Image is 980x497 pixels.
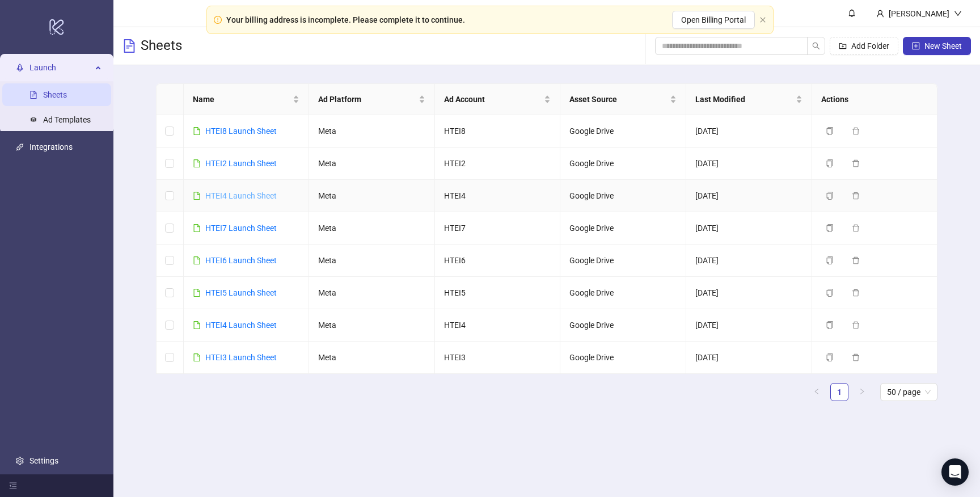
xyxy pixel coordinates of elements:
td: Meta [309,212,435,245]
span: right [859,388,865,395]
td: Google Drive [560,277,686,309]
li: 1 [830,383,848,401]
td: Meta [309,277,435,309]
span: Ad Platform [318,93,416,106]
a: HTEI7 Launch Sheet [205,224,277,233]
span: copy [826,289,834,297]
button: left [808,383,826,401]
a: Ad Templates [43,115,91,124]
a: Settings [29,456,58,465]
td: [DATE] [686,342,812,374]
span: file [193,192,201,200]
span: file [193,321,201,329]
button: close [759,16,766,24]
a: 1 [831,384,848,401]
span: copy [826,353,834,361]
li: Previous Page [808,383,826,401]
th: Ad Platform [309,84,435,115]
td: Meta [309,115,435,148]
span: bell [848,9,856,17]
div: Page Size [880,383,937,401]
td: Meta [309,342,435,374]
span: Ad Account [444,93,542,106]
span: delete [852,192,860,200]
td: Google Drive [560,245,686,277]
span: close [759,16,766,23]
span: folder-add [839,42,847,50]
span: user [876,10,884,18]
span: file [193,127,201,135]
span: plus-square [912,42,920,50]
td: Google Drive [560,180,686,212]
td: Google Drive [560,212,686,245]
button: Open Billing Portal [672,11,755,29]
td: Google Drive [560,115,686,148]
td: HTEI4 [435,180,561,212]
a: HTEI4 Launch Sheet [205,321,277,330]
a: HTEI6 Launch Sheet [205,256,277,265]
span: delete [852,256,860,264]
span: file [193,256,201,264]
span: Open Billing Portal [681,15,746,24]
td: [DATE] [686,245,812,277]
a: HTEI4 Launch Sheet [205,191,277,200]
span: copy [826,321,834,329]
span: rocket [16,64,24,71]
td: Meta [309,180,435,212]
span: delete [852,159,860,167]
td: HTEI7 [435,212,561,245]
button: New Sheet [903,37,971,55]
th: Asset Source [560,84,686,115]
span: copy [826,192,834,200]
td: HTEI3 [435,342,561,374]
span: New Sheet [924,41,962,50]
span: file [193,224,201,232]
span: Launch [29,56,92,79]
span: Add Folder [851,41,889,50]
td: [DATE] [686,277,812,309]
span: Asset Source [569,93,668,106]
a: HTEI3 Launch Sheet [205,353,277,362]
span: delete [852,127,860,135]
td: [DATE] [686,148,812,180]
span: copy [826,159,834,167]
span: 50 / page [887,384,931,401]
span: exclamation-circle [214,16,222,24]
h3: Sheets [141,37,182,55]
span: delete [852,289,860,297]
th: Ad Account [435,84,561,115]
td: [DATE] [686,212,812,245]
td: HTEI6 [435,245,561,277]
span: copy [826,224,834,232]
span: delete [852,353,860,361]
td: HTEI5 [435,277,561,309]
td: [DATE] [686,309,812,342]
td: HTEI8 [435,115,561,148]
span: Name [193,93,291,106]
td: Google Drive [560,309,686,342]
span: delete [852,224,860,232]
button: Add Folder [830,37,898,55]
th: Name [184,84,310,115]
td: [DATE] [686,180,812,212]
td: Google Drive [560,342,686,374]
a: HTEI5 Launch Sheet [205,288,277,297]
span: file [193,289,201,297]
li: Next Page [853,383,871,401]
span: copy [826,256,834,264]
span: delete [852,321,860,329]
span: down [954,10,962,18]
td: Meta [309,245,435,277]
span: left [813,388,820,395]
a: HTEI8 Launch Sheet [205,127,277,136]
span: search [812,42,820,50]
a: Integrations [29,142,73,151]
th: Actions [812,84,938,115]
td: HTEI4 [435,309,561,342]
div: Your billing address is incomplete. Please complete it to continue. [226,14,465,26]
span: file [193,159,201,167]
span: Last Modified [695,93,793,106]
span: file-text [122,39,136,53]
td: Meta [309,309,435,342]
button: right [853,383,871,401]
